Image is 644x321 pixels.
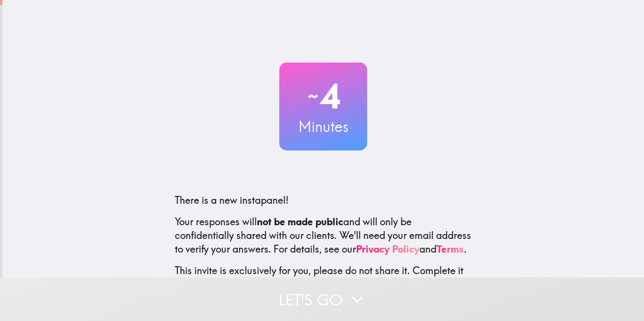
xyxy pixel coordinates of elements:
a: Privacy Policy [356,243,419,255]
h3: Minutes [279,116,367,137]
p: This invite is exclusively for you, please do not share it. Complete it soon because spots are li... [175,264,472,291]
h2: 4 [279,76,367,116]
span: ~ [306,82,320,111]
a: Terms [436,243,464,255]
span: There is a new instapanel! [175,194,289,206]
b: not be made public [257,215,343,228]
p: Your responses will and will only be confidentially shared with our clients. We'll need your emai... [175,215,472,256]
